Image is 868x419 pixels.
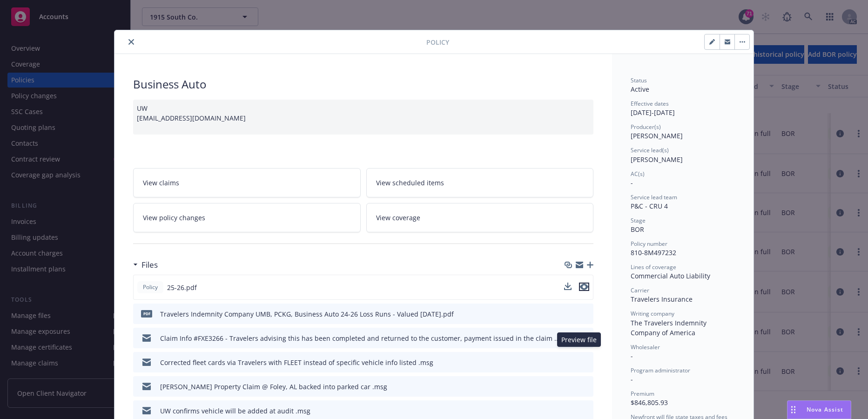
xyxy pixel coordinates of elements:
[631,318,708,337] span: The Travelers Indemnity Company of America
[426,37,449,47] span: Policy
[133,259,158,271] div: Files
[631,271,710,280] span: Commercial Auto Liability
[631,193,677,201] span: Service lead team
[143,178,179,188] span: View claims
[160,358,433,367] div: Corrected fleet cards via Travelers with FLEET instead of specific vehicle info listed .msg
[141,283,160,291] span: Policy
[631,248,676,257] span: 810-8M497232
[566,382,574,392] button: download file
[631,310,674,318] span: Writing company
[160,309,454,319] div: Travelers Indemnity Company UMB, PCKG, Business Auto 24-26 Loss Runs - Valued [DATE].pdf
[631,131,683,140] span: [PERSON_NAME]
[631,146,669,154] span: Service lead(s)
[631,351,633,360] span: -
[631,240,667,248] span: Policy number
[631,398,668,407] span: $846,805.93
[366,168,594,197] a: View scheduled items
[167,283,197,292] span: 25-26.pdf
[566,406,574,416] button: download file
[376,213,420,223] span: View coverage
[160,406,310,416] div: UW confirms vehicle will be added at audit .msg
[787,400,851,419] button: Nova Assist
[631,366,690,374] span: Program administrator
[631,100,669,108] span: Effective dates
[631,295,693,304] span: Travelers Insurance
[160,382,387,392] div: [PERSON_NAME] Property Claim @ Foley, AL backed into parked car .msg
[141,310,152,317] span: pdf
[631,286,649,294] span: Carrier
[133,100,593,135] div: UW [EMAIL_ADDRESS][DOMAIN_NAME]
[631,390,654,398] span: Premium
[143,213,205,223] span: View policy changes
[787,401,799,419] div: Drag to move
[631,123,661,131] span: Producer(s)
[141,259,158,271] h3: Files
[581,382,590,392] button: preview file
[581,309,590,319] button: preview file
[631,225,644,234] span: BOR
[581,406,590,416] button: preview file
[579,283,589,292] button: preview file
[133,168,361,197] a: View claims
[160,333,563,343] div: Claim Info #FXE3266 - Travelers advising this has been completed and returned to the customer, pa...
[631,178,633,187] span: -
[579,283,589,291] button: preview file
[566,309,574,319] button: download file
[631,216,646,224] span: Stage
[631,375,633,384] span: -
[807,405,843,413] span: Nova Assist
[631,100,735,117] div: [DATE] - [DATE]
[631,85,649,94] span: Active
[631,343,660,351] span: Wholesaler
[631,263,676,271] span: Lines of coverage
[631,76,647,84] span: Status
[126,36,137,47] button: close
[376,178,444,188] span: View scheduled items
[566,358,574,367] button: download file
[581,358,590,367] button: preview file
[564,283,572,290] button: download file
[631,155,683,164] span: [PERSON_NAME]
[564,283,572,292] button: download file
[631,170,645,178] span: AC(s)
[631,202,668,210] span: P&C - CRU 4
[133,203,361,232] a: View policy changes
[133,76,593,92] div: Business Auto
[366,203,594,232] a: View coverage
